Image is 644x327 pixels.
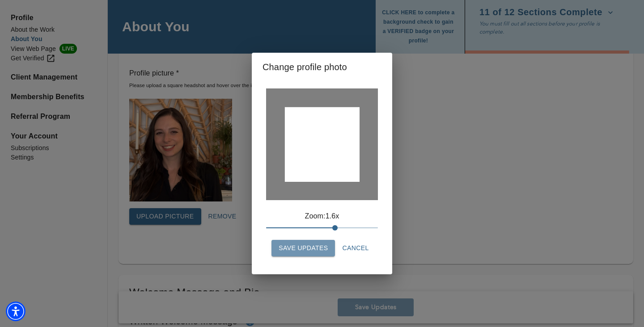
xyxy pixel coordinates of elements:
button: Cancel [339,240,372,256]
div: Accessibility Menu [6,302,25,321]
p: Zoom: 1.6x [266,211,378,222]
h2: Change profile photo [263,60,381,74]
span: Cancel [342,243,369,254]
span: Save Updates [279,243,328,254]
button: Save Updates [271,240,335,256]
